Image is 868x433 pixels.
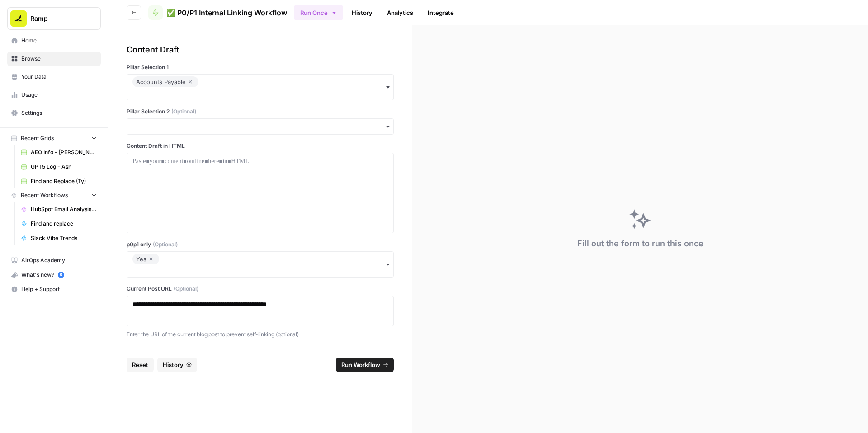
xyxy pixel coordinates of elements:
[127,74,394,100] button: Accounts Payable
[7,7,101,30] button: Workspace: Ramp
[7,33,101,48] a: Home
[127,358,154,372] button: Reset
[127,240,394,249] label: p0p1 only
[294,5,343,20] button: Run Once
[7,188,101,202] button: Recent Workflows
[21,191,68,199] span: Recent Workflows
[127,63,394,71] label: Pillar Selection 1
[7,70,101,84] a: Your Data
[127,330,394,339] p: Enter the URL of the current blog post to prevent self-linking (optional)
[21,55,97,63] span: Browse
[127,108,394,116] label: Pillar Selection 2
[7,52,101,66] a: Browse
[422,5,459,20] a: Integrate
[17,202,101,216] a: HubSpot Email Analysis Segment
[10,10,27,27] img: Ramp Logo
[7,132,101,145] button: Recent Grids
[7,88,101,102] a: Usage
[577,237,703,250] div: Fill out the form to run this once
[163,360,184,369] span: History
[31,163,97,171] span: GPT5 Log - Ash
[21,109,97,117] span: Settings
[7,253,101,268] a: AirOps Academy
[31,177,97,185] span: Find and Replace (Ty)
[58,272,64,278] a: 5
[336,358,394,372] button: Run Workflow
[157,358,197,372] button: History
[127,142,394,150] label: Content Draft in HTML
[21,37,97,45] span: Home
[166,7,287,18] span: ✅ P0/P1 Internal Linking Workflow
[17,174,101,188] a: Find and Replace (Ty)
[31,220,97,228] span: Find and replace
[30,14,85,23] span: Ramp
[382,5,419,20] a: Analytics
[31,148,97,156] span: AEO Info - [PERSON_NAME]
[21,73,97,81] span: Your Data
[31,234,97,242] span: Slack Vibe Trends
[8,268,100,282] div: What's new?
[17,231,101,245] a: Slack Vibe Trends
[132,360,148,369] span: Reset
[21,134,54,142] span: Recent Grids
[17,145,101,160] a: AEO Info - [PERSON_NAME]
[153,240,178,249] span: (Optional)
[21,91,97,99] span: Usage
[148,5,287,20] a: ✅ P0/P1 Internal Linking Workflow
[127,43,394,56] div: Content Draft
[136,76,195,87] div: Accounts Payable
[17,216,101,231] a: Find and replace
[21,285,97,293] span: Help + Support
[174,285,198,293] span: (Optional)
[60,273,62,277] text: 5
[7,282,101,297] button: Help + Support
[136,254,156,264] div: Yes
[17,160,101,174] a: GPT5 Log - Ash
[31,205,97,213] span: HubSpot Email Analysis Segment
[7,268,101,282] button: What's new? 5
[7,106,101,120] a: Settings
[171,108,196,116] span: (Optional)
[127,285,394,293] label: Current Post URL
[21,256,97,264] span: AirOps Academy
[341,360,380,369] span: Run Workflow
[346,5,378,20] a: History
[127,251,394,278] button: Yes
